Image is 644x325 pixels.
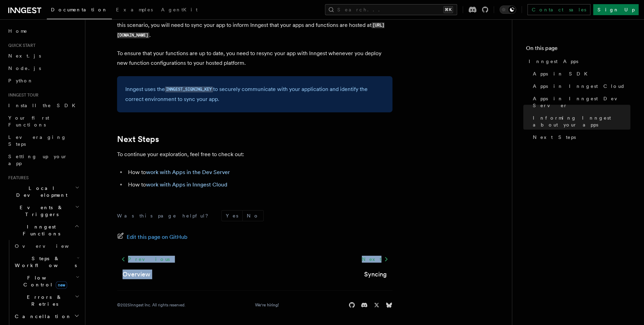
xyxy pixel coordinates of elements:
span: Documentation [51,7,108,12]
span: Cancellation [12,313,72,320]
h4: On this page [526,44,630,55]
span: Apps in Inngest Cloud [533,83,625,90]
span: Steps & Workflows [12,255,77,269]
a: Informing Inngest about your apps [530,112,630,131]
span: Overview [15,243,86,249]
span: Inngest Apps [529,58,578,65]
p: To continue your exploration, feel free to check out: [117,150,392,159]
a: Apps in Inngest Dev Server [530,92,630,112]
a: Next [358,253,392,265]
span: new [56,281,67,289]
a: We're hiring! [255,302,279,308]
a: Syncing [364,270,387,279]
span: Local Development [6,185,75,199]
button: Toggle dark mode [499,6,516,14]
button: Flow Controlnew [12,272,81,291]
a: Overview [123,270,150,279]
p: To ensure that your functions are up to date, you need to resync your app with Inngest whenever y... [117,49,392,68]
li: How to [126,180,392,190]
span: Errors & Retries [12,294,75,307]
button: No [243,211,263,221]
a: Apps in SDK [530,68,630,80]
a: Python [6,74,81,87]
a: Home [6,25,81,37]
button: Inngest Functions [6,221,81,240]
button: Yes [222,211,242,221]
a: Examples [112,2,157,19]
span: Your first Functions [8,115,49,128]
span: Quick start [6,43,35,48]
a: Contact sales [527,4,590,15]
span: Home [8,28,28,34]
span: Next.js [8,53,41,59]
kbd: ⌘K [443,6,453,13]
button: Errors & Retries [12,291,81,310]
span: Inngest tour [6,92,39,98]
span: AgentKit [161,7,198,12]
a: Next Steps [530,131,630,143]
a: Previous [117,253,174,265]
a: Next.js [6,50,81,62]
li: How to [126,167,392,177]
span: Inngest Functions [6,223,74,237]
span: Install the SDK [8,103,80,108]
div: © 2025 Inngest Inc. All rights reserved. [117,302,186,308]
a: AgentKit [157,2,202,19]
a: Inngest Apps [526,55,630,68]
a: Apps in Inngest Cloud [530,80,630,92]
a: Documentation [47,2,112,19]
button: Search...⌘K [325,4,457,15]
span: Informing Inngest about your apps [533,114,630,128]
span: Setting up your app [8,154,67,166]
span: Examples [116,7,153,12]
span: Events & Triggers [6,204,75,218]
span: Flow Control [12,274,76,288]
a: Next Steps [117,134,159,144]
a: work with Apps in the Dev Server [146,169,230,175]
span: Apps in Inngest Dev Server [533,95,630,109]
span: Edit this page on GitHub [127,232,188,242]
a: Overview [12,240,81,252]
a: Sign Up [593,4,638,15]
a: Edit this page on GitHub [117,232,188,242]
a: INNGEST_SIGNING_KEY [165,86,213,92]
a: Your first Functions [6,112,81,131]
button: Cancellation [12,310,81,323]
button: Local Development [6,182,81,201]
span: Next Steps [533,134,576,141]
p: Was this page helpful? [117,212,213,219]
a: work with Apps in Inngest Cloud [146,181,227,188]
button: Events & Triggers [6,201,81,221]
button: Steps & Workflows [12,252,81,272]
a: Node.js [6,62,81,74]
span: Features [6,175,29,181]
span: Node.js [8,65,41,71]
code: INNGEST_SIGNING_KEY [165,87,213,92]
a: Setting up your app [6,150,81,170]
span: Leveraging Steps [8,134,66,147]
span: Python [8,78,33,83]
a: Install the SDK [6,99,81,112]
a: Leveraging Steps [6,131,81,150]
p: Inngest uses the to securely communicate with your application and identify the correct environme... [125,84,384,104]
p: For example, imagine that your handler is located at , and your domain is . In this scenario, you... [117,10,392,40]
span: Apps in SDK [533,70,592,77]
